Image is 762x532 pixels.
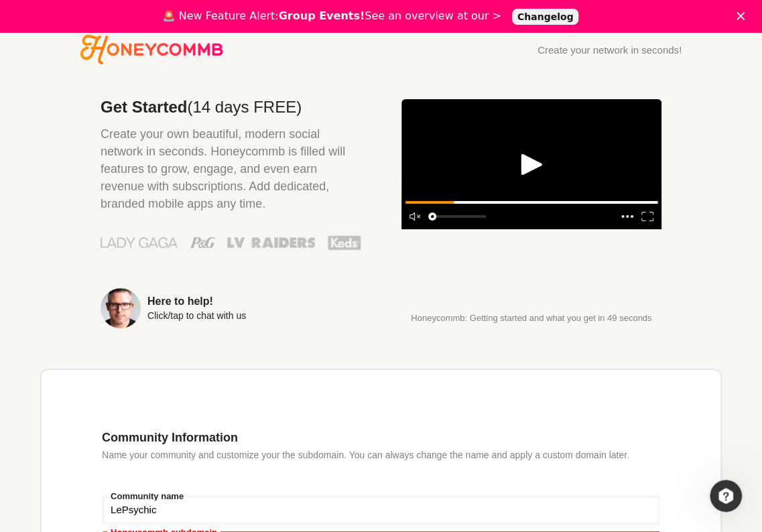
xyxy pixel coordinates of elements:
[101,125,361,212] p: Create your own beautiful, modern social network in seconds. Honeycommb is filled will features t...
[401,314,662,323] p: Honeycommb: Getting started and what you get in 49 seconds
[101,288,361,328] a: Here to help!Click/tap to chat with us
[102,495,660,525] input: Community name
[80,35,223,64] a: Go to Honeycommb homepage
[80,35,223,64] svg: Honeycommb
[101,288,141,328] img: Sean
[102,448,660,462] p: Name your community and customize your the subdomain. You can always change the name and apply a ...
[190,237,215,248] img: Procter & Gamble
[101,99,361,115] h2: Get Started
[107,492,187,501] label: Community name
[101,232,178,253] img: Lady Gaga
[187,98,302,116] span: (14 days FREE)
[512,9,579,25] a: Changelog
[147,311,246,320] div: Click/tap to chat with us
[227,237,315,248] img: Las Vegas Raiders
[710,480,742,512] iframe: Intercom live chat
[537,45,682,55] div: Create your network in seconds!
[328,234,361,251] img: Keds
[147,296,246,307] div: Here to help!
[279,9,365,22] b: Group Events!
[102,430,660,445] h3: Community Information
[162,9,501,23] div: 🚨 New Feature Alert: See an overview at our >
[737,12,750,20] div: Close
